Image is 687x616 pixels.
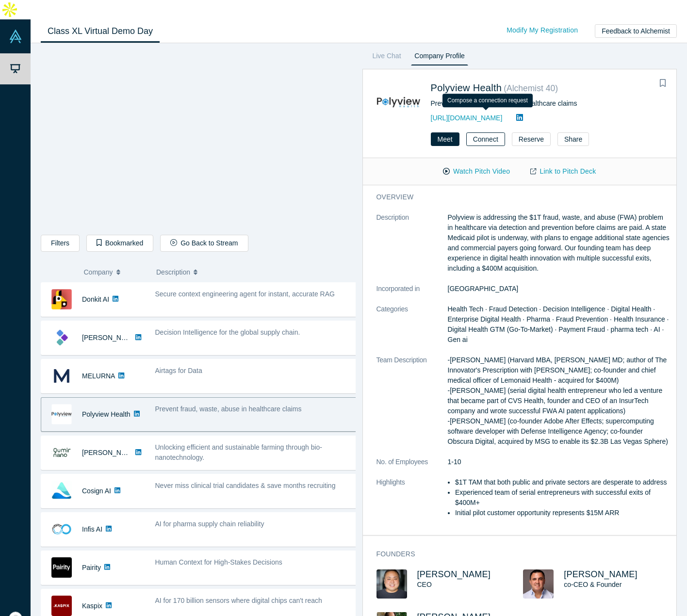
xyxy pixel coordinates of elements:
[376,355,448,457] dt: Team Description
[51,289,72,309] img: Donkit AI's Logo
[156,262,349,282] button: Description
[82,564,101,571] a: Pairity
[51,596,72,616] img: Kaspix's Logo
[82,410,131,418] a: Polyview Health
[51,481,72,501] img: Cosign AI's Logo
[433,163,520,180] button: Watch Pitch Video
[512,132,551,146] button: Reserve
[155,597,322,604] span: AI for 170 billion sensors where digital chips can't reach
[455,487,670,508] li: Experienced team of serial entrepreneurs with successful exits of $400M+
[160,235,248,252] button: Go Back to Stream
[431,132,459,146] button: Meet
[156,262,190,282] span: Description
[455,508,670,518] li: Initial pilot customer opportunity represents $15M ARR
[155,405,302,413] span: Prevent fraud, waste, abuse in healthcare claims
[455,477,670,487] li: $1T TAM that both public and private sectors are desperate to address
[564,581,622,588] span: co-CEO & Founder
[564,569,638,579] a: [PERSON_NAME]
[82,487,111,495] a: Cosign AI
[448,212,671,274] p: Polyview is addressing the $1T fraud, waste, and abuse (FWA) problem in healthcare via detection ...
[51,404,72,424] img: Polyview Health's Logo
[51,519,72,539] img: Infis AI's Logo
[155,443,323,461] span: Unlocking efficient and sustainable farming through bio-nanotechnology.
[86,235,153,252] button: Bookmarked
[431,98,663,109] div: Prevent fraud, waste, abuse in healthcare claims
[376,457,448,477] dt: No. of Employees
[41,20,160,43] a: Class XL Virtual Demo Day
[376,80,421,124] img: Polyview Health's Logo
[448,355,671,447] p: -[PERSON_NAME] (Harvard MBA, [PERSON_NAME] MD; author of The Innovator's Prescription with [PERSO...
[82,449,138,456] a: [PERSON_NAME]
[51,442,72,463] img: Qumir Nano's Logo
[417,569,491,579] a: [PERSON_NAME]
[376,304,448,355] dt: Categories
[431,82,502,93] a: Polyview Health
[504,83,558,93] small: ( Alchemist 40 )
[417,581,432,588] span: CEO
[82,602,102,610] a: Kaspix
[448,457,671,467] dd: 1-10
[376,192,657,202] h3: overview
[41,235,80,252] button: Filters
[376,549,657,559] h3: Founders
[523,569,554,599] img: Dimitri Arges's Profile Image
[656,77,670,90] button: Bookmark
[82,372,115,380] a: MELURNA
[84,262,147,282] button: Company
[51,366,72,386] img: MELURNA's Logo
[496,22,588,39] a: Modify My Registration
[376,284,448,304] dt: Incorporated in
[155,482,336,489] span: Never miss clinical trial candidates & save months recruiting
[448,305,669,343] span: Health Tech · Fraud Detection · Decision Intelligence · Digital Health · Enterprise Digital Healt...
[369,50,405,65] a: Live Chat
[51,557,72,578] img: Pairity's Logo
[155,290,335,298] span: Secure context engineering agent for instant, accurate RAG
[431,114,503,122] a: [URL][DOMAIN_NAME]
[376,477,448,528] dt: Highlights
[51,327,72,348] img: Kimaru AI's Logo
[155,328,300,336] span: Decision Intelligence for the global supply chain.
[466,132,505,146] button: Connect
[84,262,113,282] span: Company
[82,334,138,341] a: [PERSON_NAME]
[557,132,589,146] button: Share
[82,295,109,303] a: Donkit AI
[155,520,264,528] span: AI for pharma supply chain reliability
[9,30,22,43] img: Alchemist Vault Logo
[376,212,448,284] dt: Description
[411,50,468,65] a: Company Profile
[155,558,282,566] span: Human Context for High-Stakes Decisions
[520,163,606,180] a: Link to Pitch Deck
[448,284,671,294] dd: [GEOGRAPHIC_DATA]
[595,24,677,38] button: Feedback to Alchemist
[82,525,102,533] a: Infis AI
[41,51,355,227] iframe: Polyview Health
[376,569,407,599] img: Jason Hwang's Profile Image
[155,367,202,374] span: Airtags for Data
